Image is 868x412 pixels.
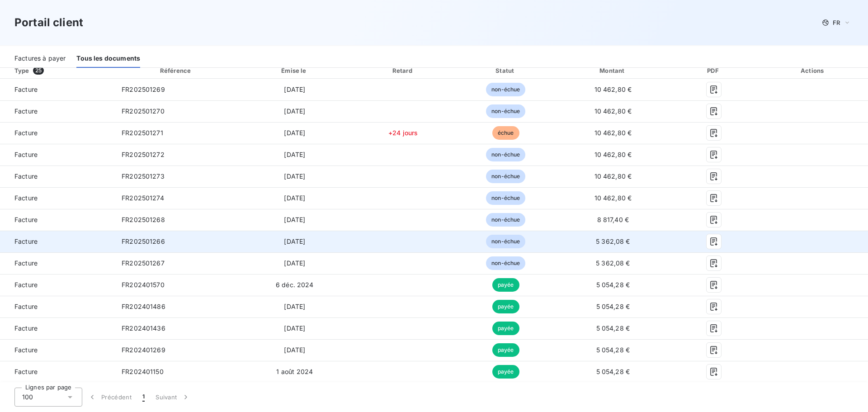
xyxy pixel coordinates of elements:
span: [DATE] [284,324,305,332]
span: 10 462,80 € [594,194,632,202]
span: non-échue [486,256,525,270]
span: FR [833,19,840,26]
span: FR202501268 [122,216,165,223]
div: Tous les documents [76,49,140,68]
span: Facture [7,194,107,203]
span: [DATE] [284,194,305,202]
span: non-échue [486,170,525,183]
div: Émise le [240,66,349,75]
span: Facture [7,324,107,333]
span: 10 462,80 € [594,129,632,137]
span: FR202501270 [122,107,165,115]
span: non-échue [486,83,525,96]
span: Facture [7,346,107,355]
span: [DATE] [284,107,305,115]
span: non-échue [486,213,525,227]
span: Facture [7,302,107,311]
div: PDF [671,66,757,75]
span: [DATE] [284,172,305,180]
span: payée [492,322,519,335]
div: Statut [457,66,555,75]
span: 5 054,28 € [596,303,630,310]
span: payée [492,278,519,292]
span: non-échue [486,104,525,118]
div: Retard [353,66,453,75]
span: 5 362,08 € [596,237,630,245]
button: Précédent [82,388,137,407]
div: Montant [558,66,668,75]
span: Facture [7,150,107,159]
div: Type [9,66,113,75]
span: FR202501269 [122,85,165,93]
span: payée [492,300,519,313]
span: FR202401150 [122,368,164,375]
span: Facture [7,237,107,246]
span: Facture [7,107,107,116]
span: FR202401570 [122,281,165,289]
span: FR202401436 [122,324,165,332]
button: 1 [137,388,150,407]
span: échue [492,126,519,140]
div: Actions [760,66,866,75]
span: 5 054,28 € [596,281,630,289]
span: 10 462,80 € [594,172,632,180]
span: Facture [7,215,107,224]
button: Suivant [150,388,196,407]
span: non-échue [486,191,525,205]
div: Référence [160,67,191,74]
span: [DATE] [284,303,305,310]
span: non-échue [486,148,525,161]
span: Facture [7,259,107,268]
span: [DATE] [284,346,305,354]
span: 1 [142,393,145,402]
span: FR202501273 [122,172,165,180]
span: [DATE] [284,85,305,93]
span: Facture [7,85,107,94]
span: FR202401486 [122,303,165,310]
span: FR202401269 [122,346,165,354]
span: non-échue [486,235,525,248]
span: 100 [22,393,33,402]
span: +24 jours [388,129,418,137]
span: FR202501271 [122,129,163,137]
span: payée [492,343,519,357]
div: Factures à payer [14,49,66,68]
span: FR202501266 [122,237,165,245]
span: [DATE] [284,129,305,137]
span: 5 362,08 € [596,259,630,267]
span: Facture [7,280,107,289]
span: 8 817,40 € [597,216,629,223]
span: [DATE] [284,216,305,223]
span: Facture [7,172,107,181]
span: Facture [7,367,107,376]
span: 10 462,80 € [594,151,632,158]
h3: Portail client [14,14,83,31]
span: Facture [7,128,107,137]
span: FR202501274 [122,194,164,202]
span: [DATE] [284,151,305,158]
span: 1 août 2024 [276,368,313,375]
span: 6 déc. 2024 [276,281,314,289]
span: [DATE] [284,259,305,267]
span: 10 462,80 € [594,85,632,93]
span: FR202501272 [122,151,165,158]
span: 10 462,80 € [594,107,632,115]
span: 5 054,28 € [596,346,630,354]
span: 5 054,28 € [596,324,630,332]
span: FR202501267 [122,259,165,267]
span: 5 054,28 € [596,368,630,375]
span: payée [492,365,519,379]
span: 25 [33,66,44,75]
span: [DATE] [284,237,305,245]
